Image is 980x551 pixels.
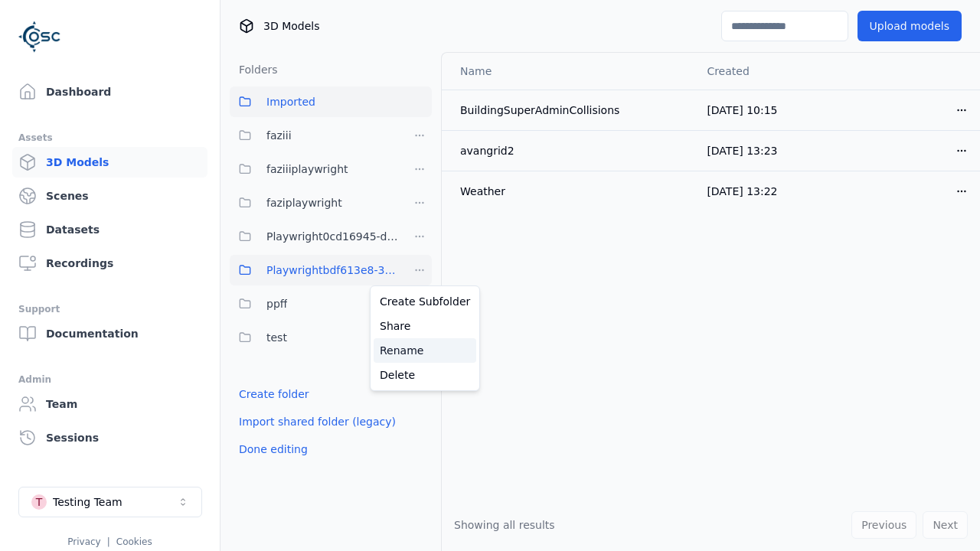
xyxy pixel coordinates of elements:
[374,338,476,363] a: Rename
[374,363,476,387] a: Delete
[374,289,476,314] a: Create Subfolder
[374,314,476,338] a: Share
